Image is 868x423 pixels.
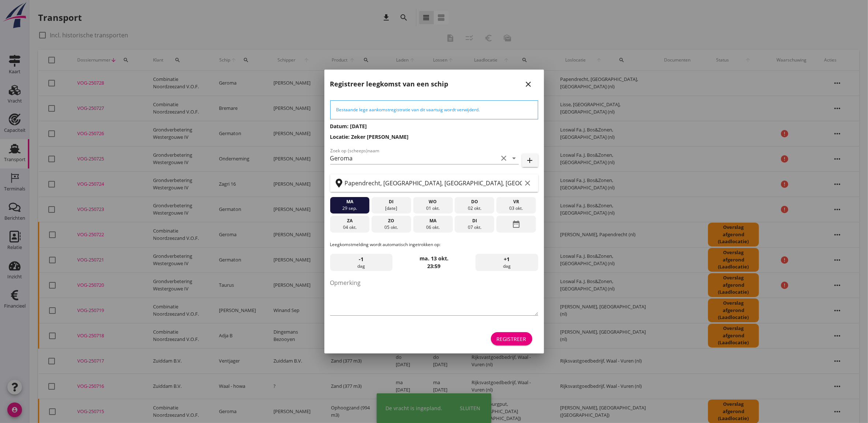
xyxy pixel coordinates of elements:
h3: Datum: [DATE] [330,122,538,130]
div: 03 okt. [498,205,534,212]
div: ma [332,198,368,205]
h2: Registreer leegkomst van een schip [330,79,448,89]
div: Registreer [497,335,526,343]
div: 06 okt. [415,224,451,231]
i: date_range [512,218,521,231]
input: Zoek op terminal of plaats [345,177,522,189]
input: Zoek op (scheeps)naam [330,152,498,164]
p: Leegkomstmelding wordt automatisch ingetrokken op: [330,241,538,248]
span: +1 [504,255,510,263]
div: [DATE] [373,205,409,212]
div: ma [415,218,451,224]
div: di [373,198,409,205]
div: wo [415,198,451,205]
span: -1 [359,255,364,263]
strong: ma. 13 okt. [420,255,448,262]
div: do [457,198,492,205]
div: zo [373,218,409,224]
div: 02 okt. [457,205,492,212]
h3: Locatie: Zeker [PERSON_NAME] [330,133,538,141]
div: dag [330,254,392,271]
i: add [526,156,534,165]
i: clear [500,154,508,163]
i: arrow_drop_down [510,154,519,163]
i: close [524,80,533,89]
div: dag [476,254,538,271]
div: 05 okt. [373,224,409,231]
i: clear [524,179,532,188]
div: Bestaande lege aankomstregistratie van dit vaartuig wordt verwijderd. [336,107,532,113]
div: za [332,218,368,224]
div: vr [498,198,534,205]
div: di [457,218,492,224]
div: 04 okt. [332,224,368,231]
button: Registreer [491,332,532,345]
textarea: Opmerking [330,277,538,315]
div: 29 sep. [332,205,368,212]
div: 07 okt. [457,224,492,231]
div: 01 okt. [415,205,451,212]
strong: 23:59 [428,263,441,270]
